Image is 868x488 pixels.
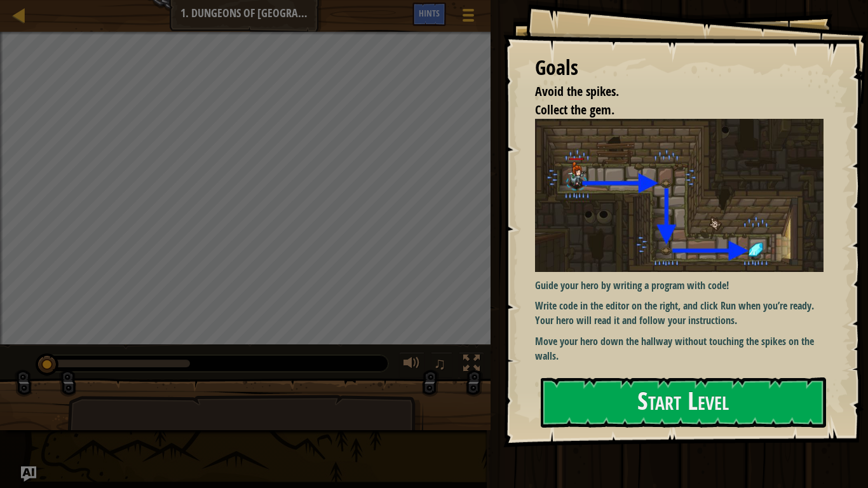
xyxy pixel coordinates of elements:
[541,377,826,428] button: Start Level
[535,119,833,271] img: Dungeons of kithgard
[535,53,824,83] div: Goals
[535,334,833,363] p: Move your hero down the hallway without touching the spikes on the walls.
[459,352,484,378] button: Toggle fullscreen
[535,83,619,100] span: Avoid the spikes.
[21,466,36,482] button: Ask AI
[535,278,833,293] p: Guide your hero by writing a program with code!
[519,83,820,101] li: Avoid the spikes.
[399,352,424,378] button: Adjust volume
[535,299,833,328] p: Write code in the editor on the right, and click Run when you’re ready. Your hero will read it an...
[535,101,614,118] span: Collect the gem.
[452,3,484,32] button: Show game menu
[431,352,452,378] button: ♫
[419,7,440,19] span: Hints
[519,101,820,119] li: Collect the gem.
[433,354,446,373] span: ♫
